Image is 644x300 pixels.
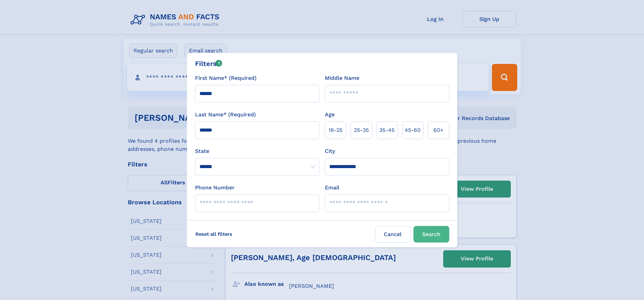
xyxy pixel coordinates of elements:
[405,126,421,134] span: 45‑60
[413,226,449,243] button: Search
[433,126,444,134] span: 60+
[195,184,235,192] label: Phone Number
[195,74,257,82] label: First Name* (Required)
[195,147,319,155] label: State
[325,147,335,155] label: City
[195,59,222,69] div: Filters
[329,126,342,134] span: 18‑25
[354,126,369,134] span: 25‑35
[195,111,256,119] label: Last Name* (Required)
[375,226,411,243] label: Cancel
[191,226,237,242] label: Reset all filters
[325,111,335,119] label: Age
[325,184,339,192] label: Email
[325,74,359,82] label: Middle Name
[379,126,395,134] span: 35‑45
